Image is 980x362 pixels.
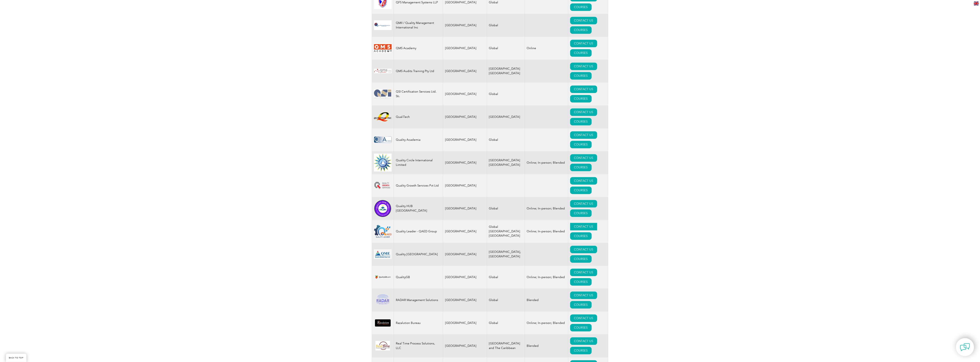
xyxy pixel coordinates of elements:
a: CONTACT US [570,40,597,47]
img: 60b2a333-0112-ef11-9f89-00224896a88a-logo.png [374,269,392,285]
img: 1f2a24ac-d9bc-ea11-a814-000d3a79823d-logo.png [374,112,392,121]
td: [GEOGRAPHIC_DATA], [GEOGRAPHIC_DATA] [487,243,525,266]
a: CONTACT US [570,223,597,230]
img: 38538332-76f2-ef11-be21-002248955c5a-logo.png [374,181,392,190]
td: Quality HUB [GEOGRAPHIC_DATA] [394,197,443,220]
td: [GEOGRAPHIC_DATA] [443,83,487,105]
a: COURSES [570,26,592,34]
td: Global [487,197,525,220]
td: QualityGB [394,266,443,289]
td: [GEOGRAPHIC_DATA] [443,334,487,357]
a: COURSES [570,95,592,102]
img: fef9a287-346f-eb11-a812-002248153038-logo.png [374,20,392,30]
a: COURSES [570,209,592,217]
td: Qual-Tech [394,105,443,128]
td: [GEOGRAPHIC_DATA] [GEOGRAPHIC_DATA] [487,60,525,83]
a: CONTACT US [570,154,597,162]
td: QMII / Quality Management International Inc [394,14,443,37]
td: QMS Academy [394,37,443,60]
a: CONTACT US [570,63,597,70]
td: Online; In-person; Blended [525,220,568,243]
a: COURSES [570,72,592,80]
img: b1a61556-8628-eb11-a813-0022481469da-logo.png [374,154,392,172]
td: [GEOGRAPHIC_DATA] [443,197,487,220]
a: CONTACT US [570,269,597,276]
td: Razalution Bureau [394,311,443,334]
td: Quality [GEOGRAPHIC_DATA] [394,243,443,266]
a: COURSES [570,3,592,11]
td: [GEOGRAPHIC_DATA] [443,60,487,83]
a: COURSES [570,141,592,148]
td: [GEOGRAPHIC_DATA] [443,266,487,289]
td: [GEOGRAPHIC_DATA] [487,105,525,128]
td: RADAR Management Solutions [394,289,443,311]
img: contact-chat.png [960,342,970,352]
img: 5163fad1-f089-ee11-be36-000d3ae1a86f-logo.png [374,225,392,238]
a: COURSES [570,324,592,331]
td: [GEOGRAPHIC_DATA] [443,174,487,197]
td: Quality Circle International Limited [394,151,443,174]
a: COURSES [570,232,592,240]
a: CONTACT US [570,17,597,24]
td: Online; In-person; Blended [525,266,568,289]
a: CONTACT US [570,314,597,322]
td: Global [487,83,525,105]
img: 332d7e0c-38db-ea11-a813-000d3a79722d-logo.png [374,136,392,143]
td: Quality Growth Services Pvt Ltd [394,174,443,197]
td: [GEOGRAPHIC_DATA] [443,105,487,128]
td: [GEOGRAPHIC_DATA] [GEOGRAPHIC_DATA] [487,151,525,174]
a: COURSES [570,278,592,286]
td: Real Time Process Solutions, LLC [394,334,443,357]
img: f024547b-a6e0-e911-a812-000d3a795b83-logo.png [374,341,392,351]
img: d621cc73-b749-ea11-a812-000d3a7940d5-logo.jpg [374,89,392,98]
a: CONTACT US [570,177,597,185]
a: COURSES [570,255,592,263]
td: Blended [525,289,568,311]
td: [GEOGRAPHIC_DATA] [443,243,487,266]
a: CONTACT US [570,85,597,93]
td: Global [GEOGRAPHIC_DATA] [GEOGRAPHIC_DATA] [487,220,525,243]
td: [GEOGRAPHIC_DATA] [443,14,487,37]
td: [GEOGRAPHIC_DATA] [443,37,487,60]
td: [GEOGRAPHIC_DATA] and The Caribbean [487,334,525,357]
td: QMS Audits Training Pty Ltd [394,60,443,83]
img: 1d2a24ac-d9bc-ea11-a814-000d3a79823d-logo.png [374,294,392,305]
td: Global [487,289,525,311]
a: CONTACT US [570,200,597,207]
img: fcc1e7ab-22ab-ea11-a812-000d3ae11abd-logo.jpg [374,69,392,73]
td: Online; In-person; Blended [525,311,568,334]
td: QSI Certification Services Ltd. Sti. [394,83,443,105]
img: 44dd2802-20f8-ef11-bae2-000d3ad176a3-logo.png [374,249,392,259]
a: COURSES [570,118,592,125]
a: COURSES [570,301,592,309]
td: [GEOGRAPHIC_DATA] [443,128,487,151]
td: [GEOGRAPHIC_DATA] [443,151,487,174]
td: Global [487,14,525,37]
a: COURSES [570,49,592,57]
a: CONTACT US [570,292,597,299]
a: CONTACT US [570,337,597,345]
td: Quality Leader - QAED Group [394,220,443,243]
a: COURSES [570,347,592,354]
td: Online; In-person; Blended [525,151,568,174]
img: 1b6823ed-52cb-ea11-a812-000d3ae11abd-logo.png [374,318,392,328]
td: Quality Academia [394,128,443,151]
img: en [974,2,979,5]
td: Blended [525,334,568,357]
a: CONTACT US [570,108,597,116]
td: Global [487,311,525,334]
img: 6d1a8ff1-2d6a-eb11-a812-00224814616a-logo.png [374,43,392,53]
td: Online [525,37,568,60]
a: COURSES [570,164,592,171]
td: [GEOGRAPHIC_DATA] [443,311,487,334]
a: COURSES [570,187,592,194]
td: Online; In-person; Blended [525,197,568,220]
td: Global [487,128,525,151]
img: 1f5f17b3-71f2-ef11-be21-002248955c5a-logo.png [374,200,392,217]
td: [GEOGRAPHIC_DATA] [443,220,487,243]
a: CONTACT US [570,131,597,139]
td: Global [487,266,525,289]
a: BACK TO TOP [6,354,26,362]
a: CONTACT US [570,246,597,253]
td: Global [487,37,525,60]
